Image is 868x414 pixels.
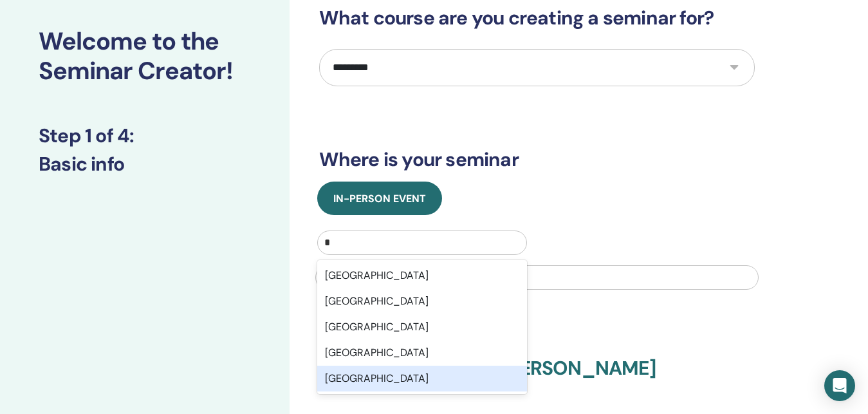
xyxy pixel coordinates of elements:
span: In-Person Event [333,192,426,205]
h3: Confirm your details [319,328,755,352]
button: In-Person Event [317,182,442,215]
h3: Step 1 of 4 : [39,124,251,147]
div: [GEOGRAPHIC_DATA] [317,263,528,288]
h3: What course are you creating a seminar for? [319,6,755,30]
h3: Basic info [39,153,251,176]
h3: Advanced DNA with [PERSON_NAME] [319,357,755,395]
div: [GEOGRAPHIC_DATA] [317,340,528,366]
h3: Where is your seminar [319,148,755,171]
div: [GEOGRAPHIC_DATA] [317,288,528,314]
h2: Welcome to the Seminar Creator! [39,27,251,86]
div: Open Intercom Messenger [824,370,855,401]
div: [GEOGRAPHIC_DATA] [317,366,528,391]
div: [GEOGRAPHIC_DATA] [317,314,528,340]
